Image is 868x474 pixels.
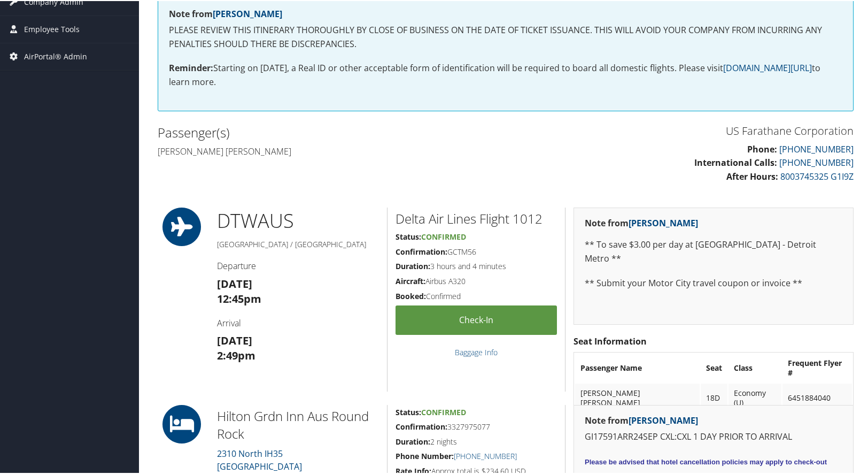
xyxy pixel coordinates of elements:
strong: Note from [169,7,282,19]
strong: Status: [396,231,421,241]
p: GI17591ARR24SEP CXL:CXL 1 DAY PRIOR TO ARRIVAL [585,429,842,443]
th: Frequent Flyer # [782,353,852,381]
strong: Reminder: [169,61,213,73]
strong: After Hours: [726,170,778,181]
td: Economy (U) [728,383,781,411]
strong: 2:49pm [217,347,255,362]
td: [PERSON_NAME] [PERSON_NAME] [575,383,700,411]
h4: Arrival [217,316,379,328]
h4: Departure [217,259,379,271]
p: PLEASE REVIEW THIS ITINERARY THOROUGHLY BY CLOSE OF BUSINESS ON THE DATE OF TICKET ISSUANCE. THIS... [169,22,842,50]
td: 18D [701,383,727,411]
a: Check-in [396,304,557,334]
span: Employee Tools [24,15,80,42]
a: 2310 North IH35[GEOGRAPHIC_DATA] [217,447,302,471]
strong: Status: [396,406,421,416]
strong: International Calls: [694,156,777,167]
h4: [PERSON_NAME] [PERSON_NAME] [158,144,498,156]
strong: Confirmation: [396,246,447,256]
strong: Duration: [396,435,430,446]
h5: 3 hours and 4 minutes [396,260,557,271]
a: [PHONE_NUMBER] [779,142,854,154]
p: Starting on [DATE], a Real ID or other acceptable form of identification will be required to boar... [169,60,842,88]
h5: Airbus A320 [396,275,557,286]
strong: Note from [585,414,698,425]
span: Confirmed [421,406,466,416]
th: Seat [701,353,727,381]
a: [PHONE_NUMBER] [779,156,854,167]
h2: Passenger(s) [158,123,498,141]
strong: Note from [585,216,698,228]
h3: US Farathane Corporation [514,123,854,137]
strong: [DATE] [217,332,252,347]
strong: Phone: [747,142,777,154]
h5: 3327975077 [396,421,557,431]
a: [PHONE_NUMBER] [454,450,517,460]
h5: 2 nights [396,435,557,446]
h2: Delta Air Lines Flight 1012 [396,209,557,227]
span: AirPortal® Admin [24,42,87,69]
a: [DOMAIN_NAME][URL] [723,61,812,73]
h1: DTW AUS [217,207,379,233]
strong: Aircraft: [396,275,425,285]
p: ** To save $3.00 per day at [GEOGRAPHIC_DATA] - Detroit Metro ** [585,237,842,264]
span: Confirmed [421,231,466,241]
strong: Phone Number: [396,450,454,460]
h5: Confirmed [396,290,557,301]
strong: Booked: [396,290,426,300]
a: 8003745325 G1I9Z [780,170,854,181]
th: Class [728,353,781,381]
h5: GCTM56 [396,246,557,256]
a: [PERSON_NAME] [629,216,698,228]
p: ** Submit your Motor City travel coupon or invoice ** [585,276,842,289]
strong: Seat Information [573,334,647,346]
h2: Hilton Grdn Inn Aus Round Rock [217,406,379,442]
a: [PERSON_NAME] [213,7,282,19]
strong: Confirmation: [396,421,447,431]
strong: 12:45pm [217,290,261,305]
a: Baggage Info [455,346,498,356]
strong: [DATE] [217,276,252,290]
td: 6451884040 [782,383,852,411]
th: Passenger Name [575,353,700,381]
h5: [GEOGRAPHIC_DATA] / [GEOGRAPHIC_DATA] [217,238,379,249]
strong: Duration: [396,260,430,270]
a: [PERSON_NAME] [629,414,698,425]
